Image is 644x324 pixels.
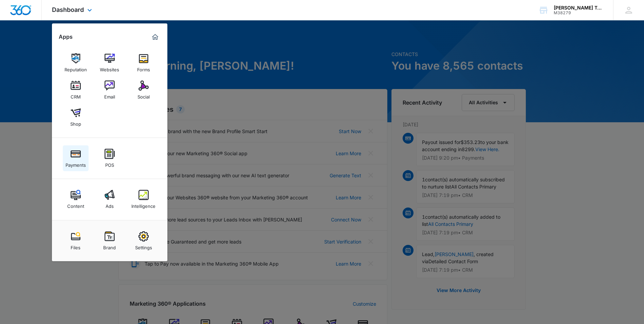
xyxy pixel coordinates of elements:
[65,64,87,72] div: Reputation
[97,50,123,76] a: Websites
[97,186,123,212] a: Ads
[71,241,80,250] div: Files
[59,34,73,40] h2: Apps
[63,50,89,76] a: Reputation
[137,64,150,72] div: Forms
[150,32,161,42] a: Marketing 360® Dashboard
[103,241,116,250] div: Brand
[131,200,155,209] div: Intelligence
[52,6,84,13] span: Dashboard
[105,159,114,168] div: POS
[63,104,89,130] a: Shop
[97,228,123,254] a: Brand
[66,159,86,168] div: Payments
[106,200,114,209] div: Ads
[554,5,603,11] div: account name
[131,186,157,212] a: Intelligence
[131,77,157,103] a: Social
[63,145,89,171] a: Payments
[63,228,89,254] a: Files
[100,64,119,72] div: Websites
[63,186,89,212] a: Content
[97,77,123,103] a: Email
[554,11,603,15] div: account id
[71,91,81,100] div: CRM
[63,77,89,103] a: CRM
[70,118,81,127] div: Shop
[137,91,150,100] div: Social
[67,200,84,209] div: Content
[104,91,115,100] div: Email
[97,145,123,171] a: POS
[131,228,157,254] a: Settings
[131,50,157,76] a: Forms
[135,241,152,250] div: Settings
